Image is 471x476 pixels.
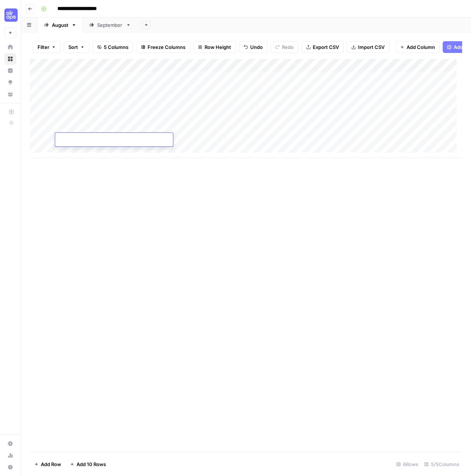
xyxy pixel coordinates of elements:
[33,41,61,53] button: Filter
[68,43,78,51] span: Sort
[407,43,435,51] span: Add Column
[205,43,231,51] span: Row Height
[136,41,190,53] button: Freeze Columns
[41,461,61,468] span: Add Row
[52,21,68,29] div: August
[4,77,16,88] a: Opportunities
[38,43,49,51] span: Filter
[282,43,294,51] span: Redo
[104,43,128,51] span: 5 Columns
[4,438,16,450] a: Settings
[4,88,16,100] a: Your Data
[4,41,16,53] a: Home
[4,65,16,77] a: Insights
[92,41,133,53] button: 5 Columns
[4,53,16,65] a: Browse
[421,458,462,470] div: 5/5 Columns
[65,458,110,470] button: Add 10 Rows
[97,21,123,29] div: September
[64,41,89,53] button: Sort
[313,43,339,51] span: Export CSV
[270,41,298,53] button: Redo
[38,18,83,32] a: August
[77,461,106,468] span: Add 10 Rows
[347,41,389,53] button: Import CSV
[4,461,16,473] button: Help + Support
[239,41,268,53] button: Undo
[395,41,440,53] button: Add Column
[30,458,65,470] button: Add Row
[393,458,421,470] div: 6 Rows
[301,41,344,53] button: Export CSV
[193,41,236,53] button: Row Height
[4,6,16,24] button: Workspace: Cohort 5
[83,18,137,32] a: September
[148,43,185,51] span: Freeze Columns
[250,43,263,51] span: Undo
[358,43,385,51] span: Import CSV
[4,450,16,461] a: Usage
[4,8,18,22] img: Cohort 5 Logo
